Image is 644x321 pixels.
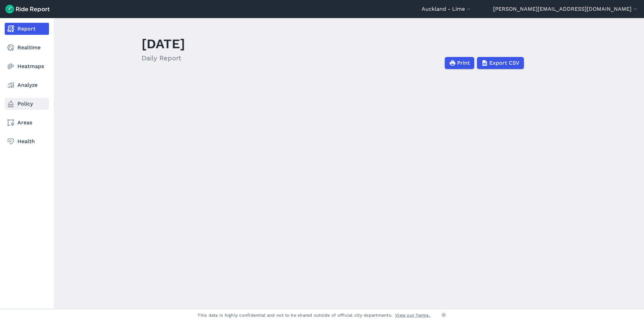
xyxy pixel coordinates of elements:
button: Auckland - Lime [422,5,472,13]
a: Analyze [5,79,49,91]
a: Policy [5,98,49,110]
span: Export CSV [489,59,520,67]
span: Print [457,59,470,67]
a: Areas [5,117,49,129]
a: Health [5,135,49,147]
button: [PERSON_NAME][EMAIL_ADDRESS][DOMAIN_NAME] [493,5,639,13]
button: Export CSV [477,57,524,69]
h2: Daily Report [142,53,185,63]
button: Print [445,57,474,69]
h1: [DATE] [142,35,185,53]
a: Realtime [5,42,49,54]
a: View our Terms. [395,312,430,318]
a: Heatmaps [5,60,49,72]
a: Report [5,23,49,35]
img: Ride Report [5,5,50,13]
